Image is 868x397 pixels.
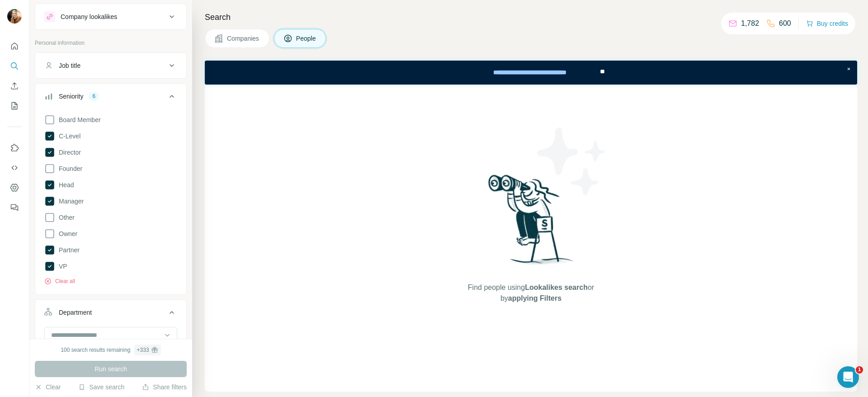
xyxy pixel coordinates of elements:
div: 6 [89,92,99,100]
span: Manager [55,197,84,206]
button: My lists [7,98,22,114]
span: Lookalikes search [525,284,588,291]
p: Personal information [35,39,187,47]
button: Seniority6 [35,85,186,111]
span: Founder [55,164,82,173]
img: Surfe Illustration - Stars [531,121,613,202]
span: Board Member [55,115,101,124]
button: Enrich CSV [7,78,22,94]
button: Dashboard [7,180,22,196]
span: Companies [227,34,260,43]
button: Search [7,58,22,74]
span: C-Level [55,132,80,141]
button: Clear [35,383,61,392]
span: Director [55,148,81,157]
span: Other [55,213,75,222]
span: Find people using or by [458,282,603,304]
img: Avatar [7,9,22,24]
h4: Search [205,11,857,24]
button: Use Surfe on LinkedIn [7,140,22,156]
span: Owner [55,229,77,238]
div: Job title [59,61,80,70]
span: People [296,34,317,43]
iframe: Intercom live chat [837,366,859,388]
button: Company lookalikes [35,6,186,28]
button: Department [35,302,186,327]
iframe: Banner [205,61,857,85]
button: Job title [35,55,186,76]
button: Feedback [7,199,22,216]
button: Save search [78,383,124,392]
div: Company lookalikes [61,12,117,21]
span: applying Filters [508,294,561,302]
div: Department [59,308,92,317]
span: Head [55,180,74,189]
span: 1 [856,366,863,373]
button: Buy credits [806,17,848,30]
button: Quick start [7,38,22,54]
span: Partner [55,246,80,255]
button: Clear all [44,277,75,285]
button: Share filters [142,383,187,392]
p: 600 [779,18,791,29]
div: Seniority [59,92,83,101]
span: VP [55,262,67,271]
button: Use Surfe API [7,160,22,176]
p: 1,782 [741,18,759,29]
div: + 333 [137,346,149,354]
div: 100 search results remaining [61,345,160,355]
img: Surfe Illustration - Woman searching with binoculars [484,172,578,273]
